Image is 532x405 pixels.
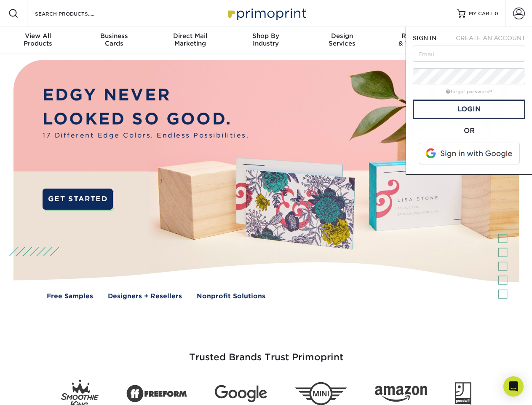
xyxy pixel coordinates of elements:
a: forgot password? [446,89,492,94]
span: MY CART [469,10,493,17]
span: CREATE AN ACCOUNT [456,35,525,41]
div: OR [413,126,525,136]
span: Business [76,32,152,40]
a: Resources& Templates [380,27,456,54]
div: Marketing [152,32,228,47]
input: Email [413,46,525,62]
span: Shop By [228,32,304,40]
input: SEARCH PRODUCTS..... [34,8,116,19]
a: Direct MailMarketing [152,27,228,54]
a: Login [413,100,525,119]
span: SIGN IN [413,35,436,41]
span: 0 [495,11,498,16]
span: Direct Mail [152,32,228,40]
div: & Templates [380,32,456,47]
div: Open Intercom Messenger [503,376,524,397]
img: Primoprint [224,4,308,22]
a: Free Samples [47,292,93,301]
img: Goodwill [455,382,471,405]
p: EDGY NEVER [43,83,249,107]
div: Cards [76,32,152,47]
p: LOOKED SO GOOD. [43,107,249,131]
a: Nonprofit Solutions [197,292,265,301]
a: Shop ByIndustry [228,27,304,54]
img: Google [215,385,267,402]
iframe: Google Customer Reviews [2,379,72,402]
h3: Trusted Brands Trust Primoprint [20,332,513,373]
div: Services [304,32,380,47]
div: Industry [228,32,304,47]
a: DesignServices [304,27,380,54]
span: Resources [380,32,456,40]
a: BusinessCards [76,27,152,54]
span: 17 Different Edge Colors. Endless Possibilities. [43,131,249,140]
a: GET STARTED [43,189,113,210]
span: Design [304,32,380,40]
img: Amazon [375,386,427,402]
a: Designers + Resellers [108,292,182,301]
